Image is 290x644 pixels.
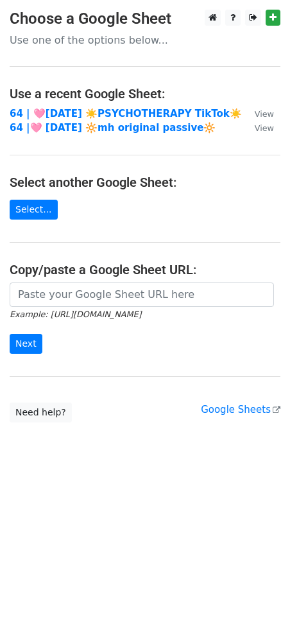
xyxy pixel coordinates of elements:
input: Next [10,334,42,354]
input: Paste your Google Sheet URL here [10,283,274,307]
a: Google Sheets [201,404,280,415]
h4: Copy/paste a Google Sheet URL: [10,262,280,277]
a: Need help? [10,403,72,422]
a: View [242,122,274,134]
h4: Use a recent Google Sheet: [10,86,280,101]
a: 64 |🩷 [DATE] 🔆mh original passive🔆 [10,122,216,134]
a: Select... [10,200,58,220]
small: View [255,109,274,119]
p: Use one of the options below... [10,33,280,47]
h3: Choose a Google Sheet [10,10,280,28]
small: Example: [URL][DOMAIN_NAME] [10,309,141,319]
h4: Select another Google Sheet: [10,175,280,190]
a: View [242,108,274,119]
a: 64 | 🩷[DATE] ☀️PSYCHOTHERAPY TikTok☀️ [10,108,242,119]
small: View [255,123,274,133]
